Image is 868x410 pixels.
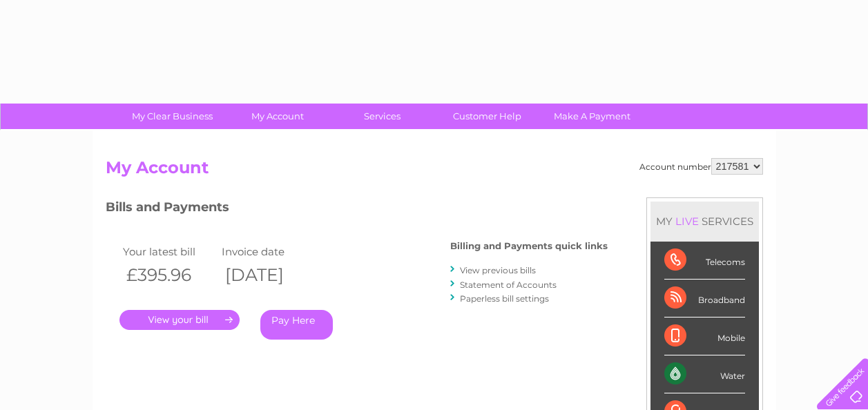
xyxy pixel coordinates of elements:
a: Pay Here [260,310,333,340]
div: Mobile [664,318,745,355]
div: Broadband [664,280,745,318]
a: Services [325,104,439,129]
div: Account number [639,158,763,175]
h4: Billing and Payments quick links [450,241,608,251]
a: My Account [220,104,334,129]
a: Customer Help [430,104,544,129]
a: View previous bills [460,265,536,275]
div: Water [664,355,745,393]
td: Your latest bill [119,242,219,261]
a: . [119,310,240,330]
h2: My Account [106,158,763,184]
a: Paperless bill settings [460,293,549,304]
div: Telecoms [664,242,745,280]
a: Statement of Accounts [460,280,557,290]
div: LIVE [673,215,702,228]
h3: Bills and Payments [106,197,608,222]
th: £395.96 [119,261,219,289]
div: MY SERVICES [650,202,759,241]
a: My Clear Business [115,104,229,129]
td: Invoice date [218,242,318,261]
th: [DATE] [218,261,318,289]
a: Make A Payment [535,104,649,129]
